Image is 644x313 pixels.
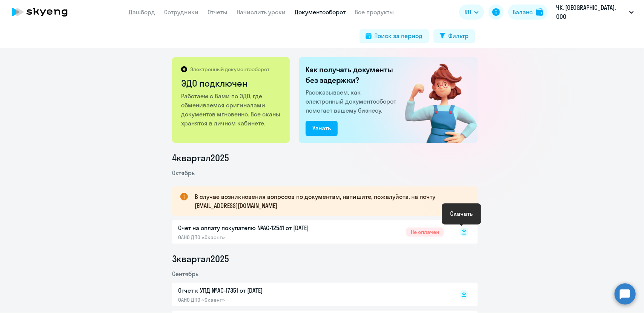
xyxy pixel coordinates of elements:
button: Поиск за период [360,29,429,43]
a: Отчеты [208,8,228,16]
img: balance [536,8,543,16]
a: Все продукты [355,8,394,16]
div: Узнать [312,124,331,133]
span: Не оплачен [406,227,444,237]
button: RU [459,5,484,20]
a: Документооборот [295,8,346,16]
p: ОАНО ДПО «Скаенг» [178,234,337,241]
h2: Как получать документы без задержки? [306,64,399,86]
p: Рассказываем, как электронный документооборот помогает вашему бизнесу. [306,88,399,115]
p: Счет на оплату покупателю №AC-12541 от [DATE] [178,223,337,232]
p: В случае возникновения вопросов по документам, напишите, пожалуйста, на почту [EMAIL_ADDRESS][DOM... [195,192,464,210]
p: ОАНО ДПО «Скаенг» [178,296,337,303]
div: Поиск за период [375,31,423,40]
p: Работаем с Вами по ЭДО, где обмениваемся оригиналами документов мгновенно. Все сканы хранятся в л... [181,92,282,128]
div: Фильтр [449,31,469,40]
p: Электронный документооборот [190,66,269,73]
span: Сентябрь [172,270,198,278]
a: Сотрудники [164,8,199,16]
div: Скачать [450,209,473,218]
a: Дашборд [129,8,155,16]
div: Баланс [513,8,533,17]
a: Отчет к УПД №AC-17351 от [DATE]ОАНО ДПО «Скаенг» [178,286,444,303]
span: RU [464,8,471,17]
a: Начислить уроки [237,8,286,16]
li: 3 квартал 2025 [172,253,478,265]
p: Отчет к УПД №AC-17351 от [DATE] [178,286,337,295]
button: Фильтр [433,29,475,43]
span: Октябрь [172,169,195,177]
img: connected [393,57,478,143]
li: 4 квартал 2025 [172,152,478,164]
a: Счет на оплату покупателю №AC-12541 от [DATE]ОАНО ДПО «Скаенг»Не оплачен [178,223,444,241]
button: Узнать [306,121,338,136]
h2: ЭДО подключен [181,77,282,89]
button: Балансbalance [508,5,548,20]
button: ЧК, [GEOGRAPHIC_DATA], ООО [552,3,638,21]
p: ЧК, [GEOGRAPHIC_DATA], ООО [556,3,626,21]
